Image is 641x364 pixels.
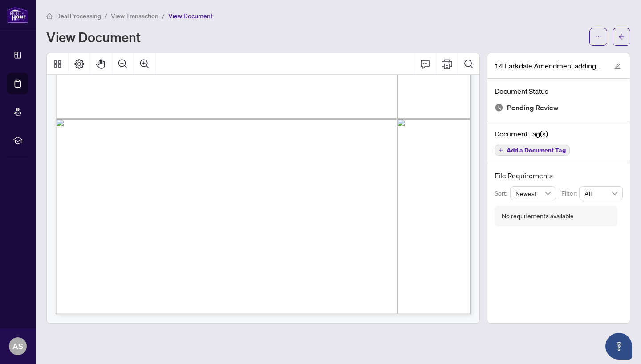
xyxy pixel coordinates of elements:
span: home [46,13,53,19]
span: edit [614,63,621,69]
button: Add a Document Tag [495,145,570,156]
span: ellipsis [595,34,601,40]
li: / [105,11,107,21]
span: All [584,187,617,200]
span: arrow-left [618,34,625,40]
img: logo [7,7,28,23]
span: AS [12,340,23,352]
span: View Document [168,12,213,20]
h1: View Document [46,30,141,44]
span: View Transaction [111,12,158,20]
span: plus [499,148,503,152]
li: / [162,11,165,21]
h4: Document Status [495,86,623,96]
button: Open asap [605,333,632,360]
div: No requirements available [502,211,574,221]
span: Add a Document Tag [507,147,566,153]
p: Sort: [495,188,510,198]
span: Newest [515,187,551,200]
h4: Document Tag(s) [495,128,623,139]
span: 14 Larkdale Amendment adding parents.pdf [495,60,606,71]
span: Deal Processing [56,12,101,20]
img: Document Status [495,103,503,112]
span: Pending Review [507,102,559,114]
h4: File Requirements [495,170,623,181]
p: Filter: [561,188,579,198]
